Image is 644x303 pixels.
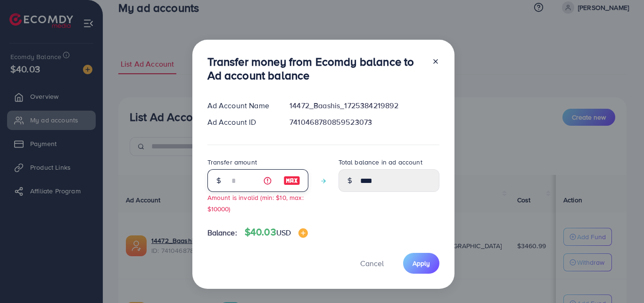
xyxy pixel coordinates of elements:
[207,227,237,238] span: Balance:
[360,258,384,268] span: Cancel
[413,259,430,268] span: Apply
[276,227,291,238] span: USD
[207,55,424,82] h3: Transfer money from Ecomdy balance to Ad account balance
[348,253,396,273] button: Cancel
[207,157,257,167] label: Transfer amount
[282,100,446,111] div: 14472_Baashis_1725384219892
[403,253,439,273] button: Apply
[339,157,422,167] label: Total balance in ad account
[245,226,308,238] h4: $40.03
[283,175,300,186] img: image
[207,193,304,213] small: Amount is invalid (min: $10, max: $10000)
[604,260,637,296] iframe: Chat
[200,100,282,111] div: Ad Account Name
[298,228,308,238] img: image
[282,117,446,128] div: 7410468780859523073
[200,117,282,128] div: Ad Account ID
